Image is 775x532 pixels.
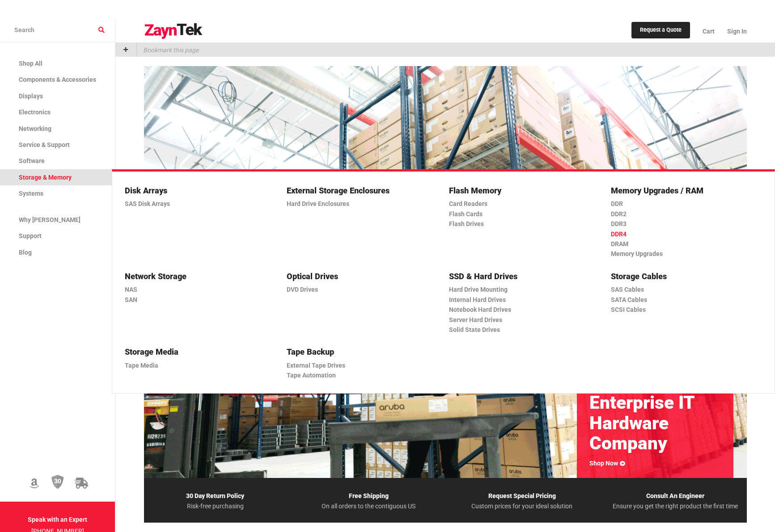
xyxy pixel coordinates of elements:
a: Card Readers [449,199,593,209]
span: Electronics [19,109,51,116]
a: External Storage Enclosures [287,184,431,197]
a: DDR4 [611,229,755,239]
a: Flash Drives [449,219,593,229]
a: DDR2 [611,209,755,219]
a: Memory Upgrades [611,249,755,259]
a: SAN [125,295,269,305]
a: Sign In [721,20,747,42]
a: DDR3 [611,219,755,229]
p: Ensure you get the right product the first time [604,502,747,510]
a: Storage Media [125,345,269,358]
span: Service & Support [19,141,70,148]
a: Flash Memory [449,184,593,197]
span: Shop All [19,60,42,67]
a: SCSI Cables [611,305,755,314]
p: Custom prices for your ideal solution [451,502,593,510]
p: Risk-free purchasing [144,502,287,510]
a: Shop Now [589,460,626,467]
p: 30 Day Return Policy [144,490,287,502]
a: Tape Backup [287,345,431,358]
span: Displays [19,92,43,100]
a: NAS [125,285,269,294]
strong: Speak with an Expert [28,516,87,523]
p: Free Shipping [297,490,440,502]
a: SSD & Hard Drives [449,270,593,283]
a: Network Storage [125,270,269,283]
a: Disk Arrays [125,184,269,197]
span: Storage & Memory [19,174,72,181]
img: 30 Day Return Policy [51,474,64,490]
a: Internal Hard Drives [449,295,593,305]
img: logo [144,23,203,39]
span: Support [19,232,42,239]
p: On all orders to the contiguous US [297,502,440,510]
span: Blog [19,249,32,256]
a: DDR [611,199,755,209]
a: DVD Drives [287,285,431,294]
span: Systems [19,190,43,197]
a: Cart [696,20,721,42]
span: Components & Accessories [19,76,96,83]
a: SAS Cables [611,285,755,294]
span: Why [PERSON_NAME] [19,216,80,223]
a: DRAM [611,239,755,249]
a: Notebook Hard Drives [449,305,593,314]
span: Cart [703,28,715,35]
a: Optical Drives [287,270,431,283]
a: Hard Drive Enclosures [287,199,431,209]
a: Server Hard Drives [449,315,593,325]
a: SATA Cables [611,295,755,305]
a: Flash Cards [449,209,593,219]
p: Request Special Pricing [451,490,593,502]
a: Solid State Drives [449,325,593,335]
a: Request a Quote [631,22,690,39]
a: Tape Media [125,360,269,370]
p: Consult An Engineer [604,490,747,502]
span: Software [19,157,45,164]
h2: Enterprise IT Hardware Company [589,393,721,454]
a: Tape Automation [287,370,431,380]
a: Hard Drive Mounting [449,285,593,294]
a: External Tape Drives [287,360,431,370]
a: Storage Cables [611,270,755,283]
a: SAS Disk Arrays [125,199,269,209]
span: Networking [19,125,51,132]
p: Bookmark this page [137,43,199,57]
a: Memory Upgrades / RAM [611,184,755,197]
